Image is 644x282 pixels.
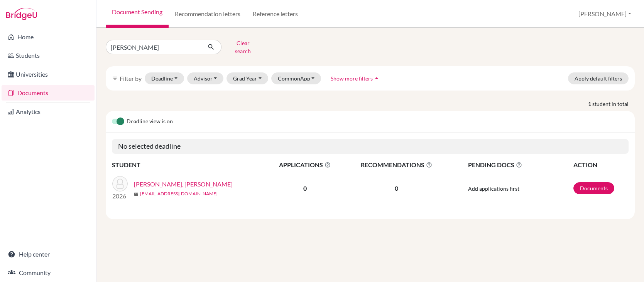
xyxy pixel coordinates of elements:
th: ACTION [573,160,629,170]
a: Help center [2,247,95,262]
img: WANG, Lanruo [112,176,128,191]
a: Documents [573,182,614,194]
button: CommonApp [271,72,321,84]
p: 0 [344,184,449,193]
b: 0 [303,185,307,192]
a: Home [2,29,95,45]
img: Bridge-U [6,8,37,20]
strong: 1 [588,100,592,108]
i: filter_list [112,75,118,81]
button: Advisor [187,72,224,84]
a: Community [2,265,95,280]
a: [EMAIL_ADDRESS][DOMAIN_NAME] [140,190,218,197]
span: mail [134,192,139,196]
button: Clear search [221,37,264,57]
p: 2026 [112,191,128,201]
button: Show more filtersarrow_drop_up [324,72,387,84]
span: PENDING DOCS [468,160,573,170]
span: APPLICATIONS [267,160,343,170]
button: Grad Year [226,72,268,84]
i: arrow_drop_up [373,74,380,82]
span: student in total [592,100,635,108]
th: STUDENT [112,160,266,170]
a: [PERSON_NAME], [PERSON_NAME] [134,180,233,189]
input: Find student by name... [106,40,201,54]
button: [PERSON_NAME] [575,7,635,21]
button: Apply default filters [568,72,629,84]
span: Filter by [120,75,142,82]
span: Deadline view is on [127,117,173,126]
a: Analytics [2,104,95,119]
button: Deadline [145,72,184,84]
a: Universities [2,67,95,82]
span: RECOMMENDATIONS [344,160,449,170]
a: Students [2,48,95,63]
h5: No selected deadline [112,139,629,154]
span: Add applications first [468,185,519,192]
span: Show more filters [331,75,373,82]
a: Documents [2,85,95,101]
